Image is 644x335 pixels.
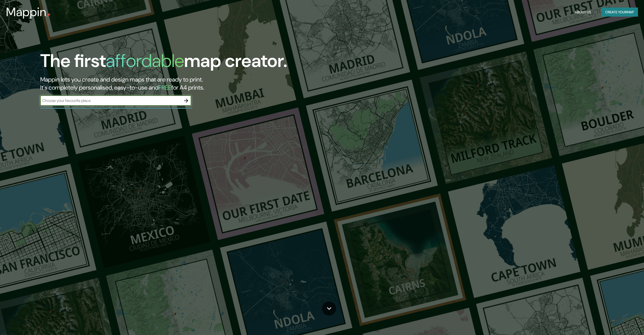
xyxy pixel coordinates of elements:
img: mappin-pin [47,13,51,17]
button: Create yourmap [601,8,638,17]
h5: FREE [158,84,171,91]
h1: The first map creator. [40,50,287,76]
button: About Us [573,8,593,17]
input: Choose your favourite place [40,98,181,103]
h3: Mappin [6,5,47,19]
h1: affordable [106,49,184,72]
h2: Mappin lets you create and design maps that are ready to print. It's completely personalised, eas... [40,76,362,92]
